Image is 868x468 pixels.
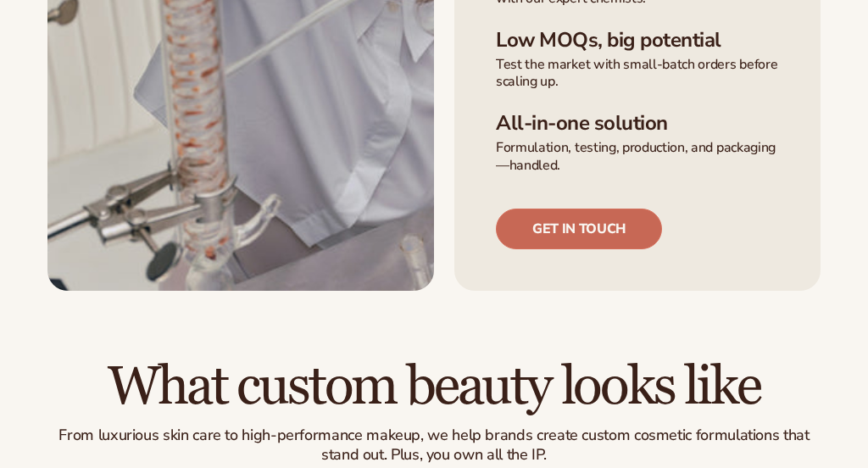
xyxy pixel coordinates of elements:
a: Get in touch [496,209,662,249]
p: Test the market with small-batch orders before scaling up. [496,56,779,92]
p: Formulation, testing, production, and packaging—handled. [496,139,779,175]
h3: All-in-one solution [496,111,779,136]
h3: Low MOQs, big potential [496,28,779,53]
p: From luxurious skin care to high-performance makeup, we help brands create custom cosmetic formul... [47,426,821,465]
h2: What custom beauty looks like [47,359,821,415]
